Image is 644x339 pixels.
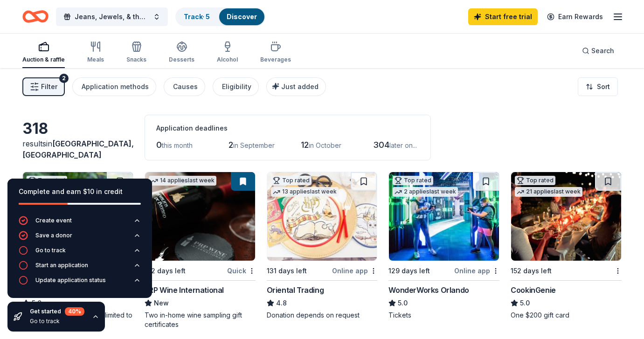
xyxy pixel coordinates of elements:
div: 152 days left [145,265,186,277]
button: Track· 5Discover [175,7,265,26]
button: Create event [19,216,141,231]
div: One $200 gift card [511,311,622,320]
div: 318 [22,119,133,138]
img: Image for PRP Wine International [145,172,255,261]
span: Jeans, Jewels, & the J [75,11,149,22]
span: in September [233,141,275,149]
span: 12 [301,140,309,150]
span: [GEOGRAPHIC_DATA], [GEOGRAPHIC_DATA] [22,139,134,159]
div: Go to track [35,247,66,254]
span: in [22,139,134,159]
div: Top rated [393,176,433,185]
div: Donation depends on request [267,311,378,320]
a: Track· 5 [184,13,210,21]
button: Snacks [126,37,146,68]
span: Sort [597,81,610,92]
div: WonderWorks Orlando [388,284,469,296]
a: Discover [227,13,257,21]
div: 2 [59,74,69,83]
button: Go to track [19,246,141,261]
div: Oriental Trading [267,284,324,296]
div: Tickets [388,311,499,320]
span: Filter [41,81,57,92]
div: Application methods [82,81,149,92]
div: Snacks [126,56,146,63]
button: Auction & raffle [22,37,65,68]
div: Start an application [35,262,88,269]
button: Meals [87,37,104,68]
span: in October [309,141,341,149]
button: Filter2 [22,77,65,96]
div: Get started [30,307,84,316]
span: 2 [229,140,233,150]
div: Beverages [260,56,291,63]
a: Image for PRP Wine International14 applieslast week152 days leftQuickPRP Wine InternationalNewTwo... [145,172,256,329]
img: Image for Oriental Trading [267,172,377,261]
button: Save a donor [19,231,141,246]
div: Auction & raffle [22,56,65,63]
a: Earn Rewards [541,8,609,25]
button: Desserts [169,37,194,68]
img: Image for WonderWorks Orlando [389,172,499,261]
div: Application deadlines [156,123,419,134]
span: 304 [373,140,389,150]
div: Create event [35,217,72,224]
button: Update application status [19,276,141,291]
div: Top rated [271,176,312,185]
div: Causes [173,81,198,92]
div: 13 applies last week [271,187,339,197]
div: Online app [332,265,377,277]
div: 131 days left [267,265,307,277]
div: 152 days left [511,265,552,277]
span: later on... [389,141,417,149]
div: Update application status [35,277,106,284]
span: Just added [281,83,319,90]
button: Sort [578,77,618,96]
a: Image for WonderWorks OrlandoTop rated2 applieslast week129 days leftOnline appWonderWorks Orland... [388,172,499,320]
div: Meals [87,56,104,63]
div: Go to track [30,318,84,325]
div: 21 applies last week [515,187,582,197]
div: Online app [454,265,499,277]
div: Two in-home wine sampling gift certificates [145,311,256,329]
button: Just added [266,77,326,96]
span: 0 [156,140,162,150]
div: Desserts [169,56,194,63]
button: Causes [164,77,205,96]
a: Start free trial [468,8,538,25]
div: Top rated [515,176,555,185]
a: Image for Oriental TradingTop rated13 applieslast week131 days leftOnline appOriental Trading4.8D... [267,172,378,320]
img: Image for CookinGenie [511,172,621,261]
div: Quick [227,265,256,277]
div: results [22,138,133,160]
div: 40 % [65,307,84,316]
span: 5.0 [520,297,530,309]
div: Save a donor [35,232,72,239]
a: Image for CookinGenieTop rated21 applieslast week152 days leftCookinGenie5.0One $200 gift card [511,172,622,320]
button: Eligibility [213,77,259,96]
div: Complete and earn $10 in credit [19,186,141,197]
div: Eligibility [222,81,251,92]
button: Start an application [19,261,141,276]
button: Application methods [72,77,156,96]
div: 129 days left [388,265,430,277]
div: Alcohol [217,56,238,63]
div: 14 applies last week [149,176,216,186]
span: 4.8 [276,297,287,309]
span: 5.0 [398,297,408,309]
div: CookinGenie [511,284,556,296]
button: Jeans, Jewels, & the J [56,7,168,26]
button: Alcohol [217,37,238,68]
span: Search [591,45,614,56]
div: 2 applies last week [393,187,458,197]
div: PRP Wine International [145,284,224,296]
a: Home [22,6,48,28]
span: this month [162,141,193,149]
button: Beverages [260,37,291,68]
button: Search [575,42,622,60]
span: New [154,297,169,309]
